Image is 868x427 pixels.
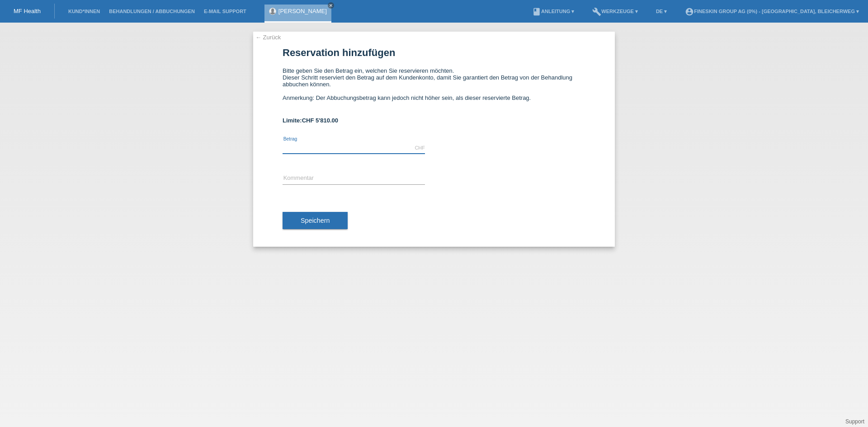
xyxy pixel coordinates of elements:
[532,7,541,16] i: book
[528,9,579,14] a: bookAnleitung ▾
[302,117,338,124] span: CHF 5'810.00
[588,9,642,14] a: buildWerkzeuge ▾
[845,418,864,425] a: Support
[651,9,671,14] a: DE ▾
[680,9,863,14] a: account_circleFineSkin Group AG (0%) - [GEOGRAPHIC_DATA], Bleicherweg ▾
[301,217,330,224] span: Speichern
[283,67,585,108] div: Bitte geben Sie den Betrag ein, welchen Sie reservieren möchten. Dieser Schritt reserviert den Be...
[283,212,348,229] button: Speichern
[104,9,199,14] a: Behandlungen / Abbuchungen
[278,8,327,14] a: [PERSON_NAME]
[328,2,334,9] a: close
[329,3,333,8] i: close
[14,8,41,14] a: MF Health
[283,117,338,124] b: Limite:
[64,9,104,14] a: Kund*innen
[592,7,601,16] i: build
[685,7,694,16] i: account_circle
[199,9,251,14] a: E-Mail Support
[415,145,425,150] div: CHF
[283,47,585,58] h1: Reservation hinzufügen
[255,34,281,41] a: ← Zurück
